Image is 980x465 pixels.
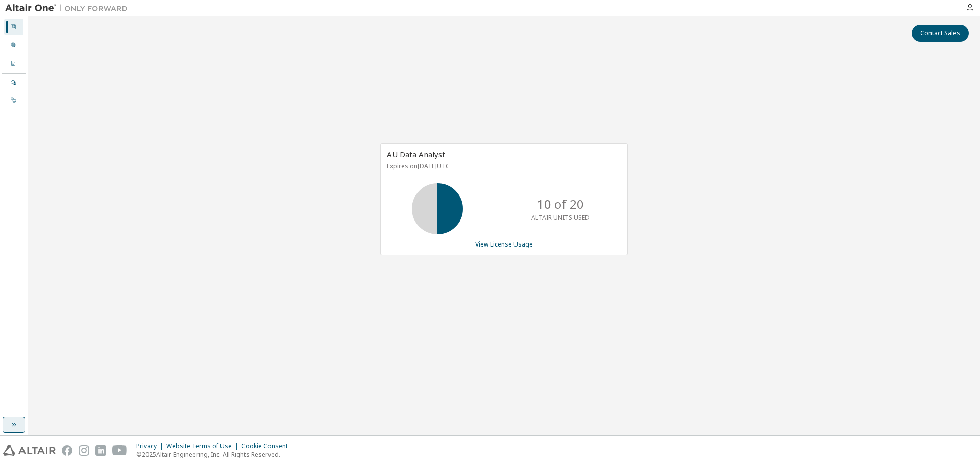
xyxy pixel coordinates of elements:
[95,445,106,456] img: linkedin.svg
[475,240,533,249] a: View License Usage
[4,37,23,54] div: User Profile
[912,25,969,42] button: Contact Sales
[4,75,23,91] div: Managed
[62,445,72,456] img: facebook.svg
[387,162,619,170] p: Expires on [DATE] UTC
[4,92,23,108] div: On Prem
[531,213,590,222] p: ALTAIR UNITS USED
[4,19,23,35] div: Dashboard
[387,149,445,159] span: AU Data Analyst
[5,3,133,13] img: Altair One
[166,442,241,450] div: Website Terms of Use
[537,195,584,213] p: 10 of 20
[4,56,23,72] div: Company Profile
[241,442,294,450] div: Cookie Consent
[112,445,127,456] img: youtube.svg
[3,445,56,456] img: altair_logo.svg
[136,442,166,450] div: Privacy
[136,450,294,459] p: © 2025 Altair Engineering, Inc. All Rights Reserved.
[79,445,89,456] img: instagram.svg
